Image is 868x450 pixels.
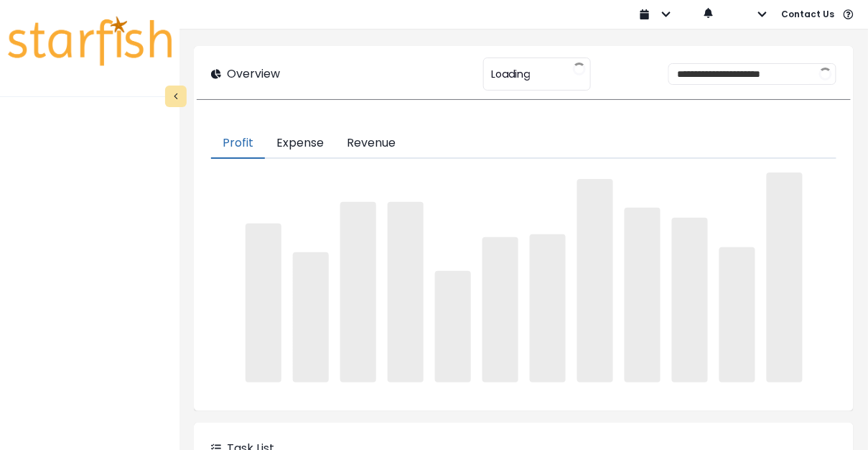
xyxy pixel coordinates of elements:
span: ‌ [767,173,803,382]
span: ‌ [577,179,613,382]
span: ‌ [625,208,661,382]
span: ‌ [530,234,566,383]
span: ‌ [340,202,376,382]
span: ‌ [388,202,424,382]
span: ‌ [672,218,708,383]
button: Profit [211,129,265,159]
span: Loading [491,59,530,89]
button: Revenue [335,129,407,159]
span: ‌ [435,271,471,382]
span: ‌ [719,247,755,382]
p: Overview [227,65,280,83]
span: ‌ [246,224,281,383]
button: Expense [265,129,335,159]
span: ‌ [293,252,329,382]
span: ‌ [482,237,518,382]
